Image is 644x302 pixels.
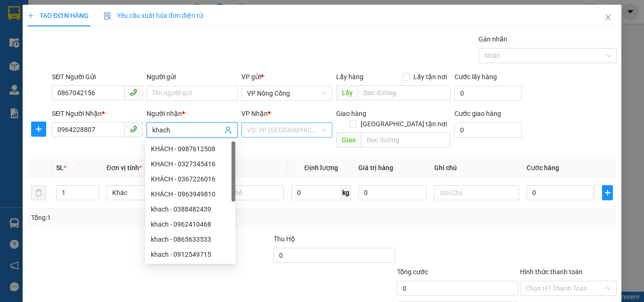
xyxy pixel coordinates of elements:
[595,5,621,31] button: Close
[52,108,143,119] div: SĐT Người Nhận
[27,12,89,19] span: TẠO ĐƠN HÀNG
[151,144,230,154] div: KHÁCH - 0987612508
[145,232,235,247] div: khach - 0865633533
[56,164,64,171] span: SL
[454,110,501,117] label: Cước giao hàng
[145,202,235,217] div: khach - 0388482439
[434,185,519,200] input: Ghi Chú
[112,186,186,200] span: Khác
[27,12,34,19] span: plus
[104,12,203,19] span: Yêu cầu xuất hóa đơn điện tử
[430,159,523,177] th: Ghi chú
[151,249,230,260] div: khach - 0912549715
[410,72,451,82] span: Lấy tận nơi
[151,234,230,245] div: khach - 0865633533
[145,141,235,156] div: KHÁCH - 0987612508
[151,189,230,199] div: KHÁCH - 0963949810
[31,122,46,137] button: plus
[241,72,332,82] div: VP gửi
[145,217,235,232] div: khach - 0962410468
[130,89,137,96] span: phone
[151,174,230,184] div: KHÁCH - 0367226016
[32,125,46,133] span: plus
[224,126,232,134] span: user-add
[527,164,559,171] span: Cước hàng
[454,73,497,81] label: Cước lấy hàng
[247,86,327,100] span: VP Nông Cống
[336,73,363,81] span: Lấy hàng
[104,12,111,20] img: icon
[145,171,235,187] div: KHÁCH - 0367226016
[145,247,235,262] div: khach - 0912549715
[130,125,137,133] span: phone
[107,164,142,171] span: Đơn vị tính
[5,27,19,60] img: logo
[20,8,79,38] strong: CHUYỂN PHÁT NHANH ĐÔNG LÝ
[358,164,393,171] span: Giá trị hàng
[31,212,249,223] div: Tổng: 1
[147,108,238,119] div: Người nhận
[336,132,361,147] span: Giao
[145,156,235,171] div: KHACH - 0327345416
[147,72,238,82] div: Người gửi
[357,119,451,129] span: [GEOGRAPHIC_DATA] tận nơi
[336,85,358,100] span: Lấy
[24,52,75,72] strong: PHIẾU BIÊN NHẬN
[241,110,268,117] span: VP Nhận
[80,38,137,48] span: NC1409250583
[603,189,612,196] span: plus
[151,159,230,169] div: KHACH - 0327345416
[304,164,338,171] span: Định lượng
[397,268,428,276] span: Tổng cước
[273,235,295,243] span: Thu Hộ
[358,85,451,100] input: Dọc đường
[479,35,507,43] label: Gán nhãn
[336,110,366,117] span: Giao hàng
[454,122,522,138] input: Cước giao hàng
[52,72,143,82] div: SĐT Người Gửi
[341,185,351,200] span: kg
[33,40,64,50] span: SĐT XE
[199,185,284,200] input: VD: Bàn, Ghế
[31,185,46,200] button: delete
[454,86,522,101] input: Cước lấy hàng
[361,132,451,147] input: Dọc đường
[151,219,230,229] div: khach - 0962410468
[602,185,613,200] button: plus
[520,268,583,276] label: Hình thức thanh toán
[145,187,235,202] div: KHÁCH - 0963949810
[604,14,612,21] span: close
[151,204,230,214] div: khach - 0388482439
[358,185,426,200] input: 0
